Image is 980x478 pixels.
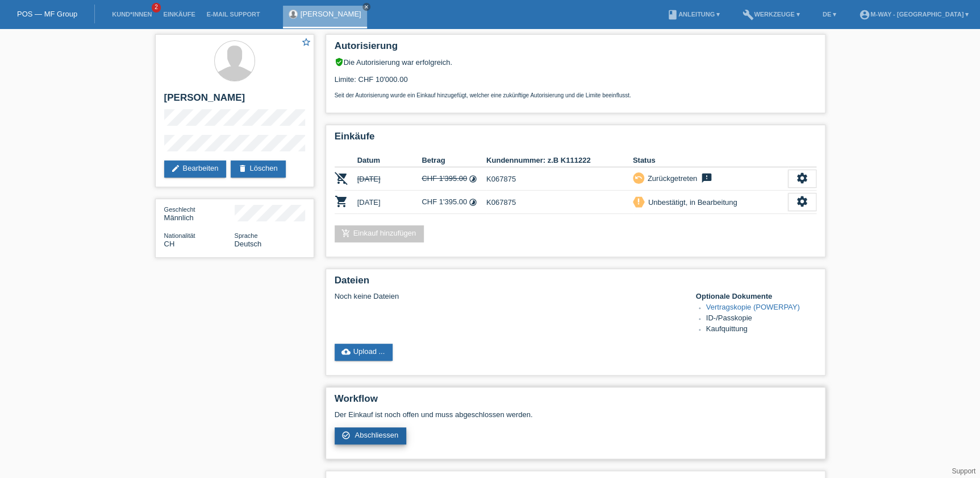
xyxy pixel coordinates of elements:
[231,160,285,178] a: deleteLöschen
[164,240,175,248] span: Schweiz
[235,232,258,239] span: Sprache
[335,92,816,98] p: Seit der Autorisierung wurde ein Einkauf hinzugefügt, welcher eine zukünftige Autorisierung und d...
[469,175,477,183] i: Fixe Raten (36 Raten)
[469,198,477,207] i: Fixe Raten (24 Raten)
[355,431,398,439] span: Abschliessen
[635,197,643,205] i: priority_high
[422,154,486,167] th: Betrag
[817,11,842,18] a: DE ▾
[301,10,361,18] a: [PERSON_NAME]
[335,171,348,185] i: POSP00028572
[164,206,195,213] span: Geschlecht
[335,292,682,300] div: Noch keine Dateien
[164,92,305,109] h2: [PERSON_NAME]
[645,196,737,208] div: Unbestätigt, in Bearbeitung
[235,240,262,248] span: Deutsch
[661,11,725,18] a: bookAnleitung ▾
[301,37,311,49] a: star_border
[335,131,816,148] h2: Einkäufe
[357,191,422,214] td: [DATE]
[357,154,422,167] th: Datum
[706,314,816,324] li: ID-/Passkopie
[335,427,407,444] a: check_circle_outline Abschliessen
[859,9,870,20] i: account_circle
[335,410,816,419] p: Der Einkauf ist noch offen und muss abgeschlossen werden.
[341,347,351,356] i: cloud_upload
[635,174,643,182] i: undo
[17,10,77,18] a: POS — MF Group
[357,167,422,191] td: [DATE]
[696,292,816,300] h4: Optionale Dokumente
[644,172,697,184] div: Zurückgetreten
[341,431,351,440] i: check_circle_outline
[164,205,235,222] div: Männlich
[237,164,247,173] i: delete
[667,9,678,20] i: book
[486,154,633,167] th: Kundennummer: z.B K111222
[633,154,788,167] th: Status
[164,160,227,178] a: editBearbeiten
[335,195,348,208] i: POSP00028573
[201,11,266,18] a: E-Mail Support
[362,3,370,11] a: close
[700,172,714,184] i: feedback
[422,167,486,191] td: CHF 1'395.00
[335,344,393,361] a: cloud_uploadUpload ...
[796,195,808,208] i: settings
[486,167,633,191] td: K067875
[171,164,180,173] i: edit
[706,324,816,335] li: Kaufquittung
[796,172,808,184] i: settings
[706,303,800,311] a: Vertragskopie (POWERPAY)
[743,9,754,20] i: build
[486,191,633,214] td: K067875
[364,4,369,10] i: close
[422,191,486,214] td: CHF 1'395.00
[335,40,816,57] h2: Autorisierung
[737,11,806,18] a: buildWerkzeuge ▾
[335,225,424,242] a: add_shopping_cartEinkauf hinzufügen
[152,3,161,13] span: 2
[335,393,816,410] h2: Workflow
[952,467,975,475] a: Support
[157,11,201,18] a: Einkäufe
[164,232,195,239] span: Nationalität
[853,11,974,18] a: account_circlem-way - [GEOGRAPHIC_DATA] ▾
[335,67,816,98] div: Limite: CHF 10'000.00
[341,229,351,238] i: add_shopping_cart
[335,57,344,67] i: verified_user
[106,11,157,18] a: Kund*innen
[335,275,816,292] h2: Dateien
[301,37,311,47] i: star_border
[335,57,816,67] div: Die Autorisierung war erfolgreich.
